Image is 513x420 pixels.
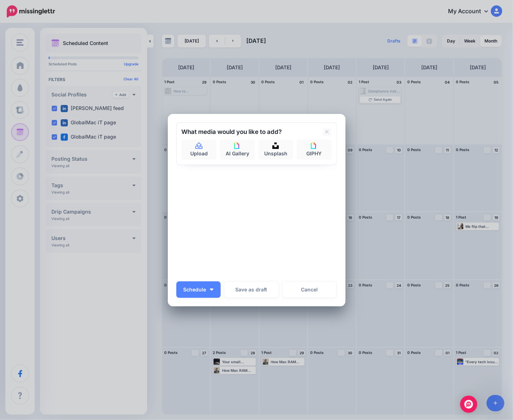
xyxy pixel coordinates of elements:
[224,281,279,298] button: Save as draft
[210,289,213,291] img: arrow-down-white.png
[176,281,221,298] button: Schedule
[258,140,293,160] a: Unsplash
[282,281,337,298] a: Cancel
[311,142,317,149] img: icon-giphy-square.png
[234,142,241,149] img: icon-giphy-square.png
[183,287,206,292] span: Schedule
[182,129,282,135] h2: What media would you like to add?
[220,140,255,160] a: AI Gallery
[182,140,217,160] a: Upload
[297,140,332,160] a: GIPHY
[460,396,477,413] div: Open Intercom Messenger
[272,142,279,149] img: icon-unsplash-square.png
